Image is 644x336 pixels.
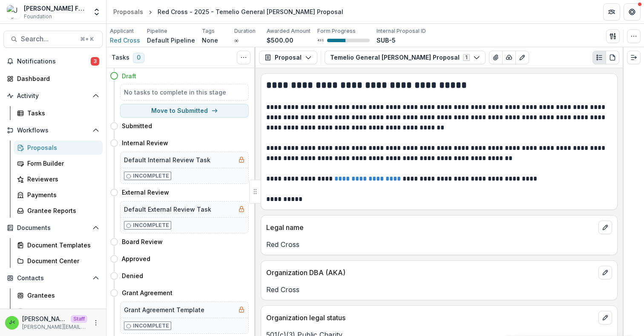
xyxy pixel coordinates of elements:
[202,36,218,45] p: None
[27,291,96,300] div: Grantees
[266,239,612,250] p: Red Cross
[267,27,310,35] p: Awarded Amount
[14,106,103,120] a: Tasks
[624,3,641,20] button: Get Help
[133,322,169,330] p: Incomplete
[627,51,641,64] button: Expand right
[14,204,103,218] a: Grantee Reports
[71,315,87,323] p: Staff
[266,284,612,295] p: Red Cross
[120,104,249,118] button: Move to Submitted
[124,205,211,214] h5: Default External Review Task
[124,305,204,314] h5: Grant Agreement Template
[122,138,168,147] h4: Internal Review
[14,238,103,252] a: Document Templates
[27,241,96,250] div: Document Templates
[259,51,317,64] button: Proposal
[78,34,95,44] div: ⌘ + K
[21,35,75,43] span: Search...
[377,27,426,35] p: Internal Proposal ID
[122,188,169,197] h4: External Review
[267,36,293,45] p: $500.00
[91,3,103,20] button: Open entity switcher
[14,141,103,155] a: Proposals
[27,175,96,184] div: Reviewers
[91,318,101,328] button: More
[14,172,103,186] a: Reviewers
[325,51,486,64] button: Temelio General [PERSON_NAME] Proposal1
[124,88,245,97] h5: No tasks to complete in this stage
[24,13,52,20] span: Foundation
[22,323,87,331] p: [PERSON_NAME][EMAIL_ADDRESS][DOMAIN_NAME]
[27,256,96,265] div: Document Center
[17,127,89,134] span: Workflows
[133,172,169,180] p: Incomplete
[606,51,619,64] button: PDF view
[17,58,91,65] span: Notifications
[112,54,129,61] h3: Tasks
[124,155,210,164] h5: Default Internal Review Task
[3,123,103,137] button: Open Workflows
[377,36,396,45] p: SUB-5
[122,72,136,80] h4: Draft
[27,109,96,118] div: Tasks
[27,206,96,215] div: Grantee Reports
[110,27,134,35] p: Applicant
[91,57,99,66] span: 3
[266,313,595,323] p: Organization legal status
[266,222,595,233] p: Legal name
[9,320,15,325] div: Julie <julie@trytemelio.com>
[234,36,239,45] p: ∞
[266,267,595,278] p: Organization DBA (AKA)
[17,74,96,83] div: Dashboard
[27,190,96,199] div: Payments
[122,271,143,280] h4: Denied
[133,53,144,63] span: 0
[24,4,87,13] div: [PERSON_NAME] Foundation
[147,36,195,45] p: Default Pipeline
[7,5,20,19] img: Julie Foundation
[234,27,256,35] p: Duration
[122,121,152,130] h4: Submitted
[110,6,347,18] nav: breadcrumb
[592,51,606,64] button: Plaintext view
[122,288,172,297] h4: Grant Agreement
[237,51,250,64] button: Toggle View Cancelled Tasks
[17,92,89,100] span: Activity
[3,72,103,86] a: Dashboard
[317,27,356,35] p: Form Progress
[3,31,103,48] button: Search...
[22,314,67,323] p: [PERSON_NAME] <[PERSON_NAME][EMAIL_ADDRESS][DOMAIN_NAME]>
[27,143,96,152] div: Proposals
[147,27,167,35] p: Pipeline
[598,266,612,279] button: edit
[603,3,620,20] button: Partners
[17,224,89,232] span: Documents
[122,254,150,263] h4: Approved
[598,311,612,325] button: edit
[27,307,96,316] div: Constituents
[27,159,96,168] div: Form Builder
[133,221,169,229] p: Incomplete
[14,288,103,302] a: Grantees
[113,7,143,16] div: Proposals
[110,6,147,18] a: Proposals
[158,7,343,16] div: Red Cross - 2025 - Temelio General [PERSON_NAME] Proposal
[317,37,324,43] p: 43 %
[17,275,89,282] span: Contacts
[14,304,103,318] a: Constituents
[598,221,612,234] button: edit
[122,237,163,246] h4: Board Review
[3,55,103,68] button: Notifications3
[14,254,103,268] a: Document Center
[202,27,215,35] p: Tags
[110,36,140,45] a: Red Cross
[515,51,529,64] button: Edit as form
[3,89,103,103] button: Open Activity
[14,188,103,202] a: Payments
[14,156,103,170] a: Form Builder
[489,51,503,64] button: View Attached Files
[3,271,103,285] button: Open Contacts
[3,221,103,235] button: Open Documents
